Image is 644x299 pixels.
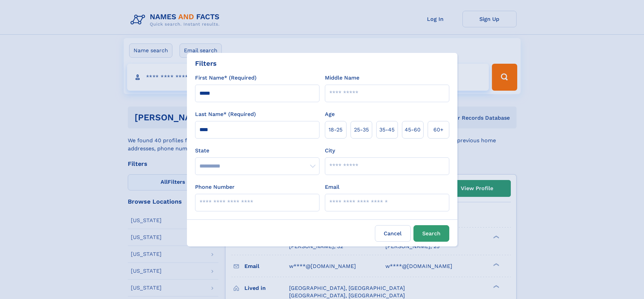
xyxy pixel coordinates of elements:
[195,110,256,118] label: Last Name* (Required)
[195,147,319,155] label: State
[354,126,369,134] span: 25‑35
[195,58,217,68] div: Filters
[325,110,335,118] label: Age
[375,225,411,242] label: Cancel
[433,126,444,134] span: 60+
[195,183,235,191] label: Phone Number
[405,126,421,134] span: 45‑60
[329,126,342,134] span: 18‑25
[325,183,339,191] label: Email
[379,126,395,134] span: 35‑45
[413,225,449,242] button: Search
[195,74,257,82] label: First Name* (Required)
[325,74,359,82] label: Middle Name
[325,147,335,155] label: City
